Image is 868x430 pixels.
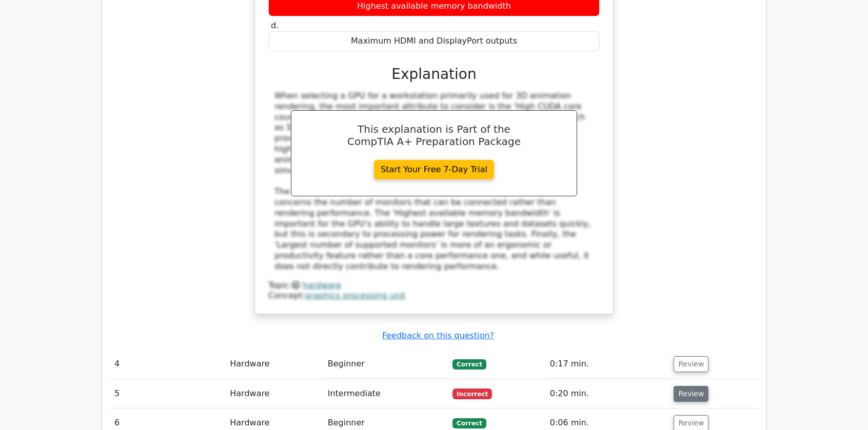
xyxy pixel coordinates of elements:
span: Correct [452,359,486,370]
div: When selecting a GPU for a workstation primarily used for 3D animation rendering, the most import... [274,91,594,272]
td: 0:20 min. [546,379,670,408]
a: hardware [303,280,341,290]
button: Review [674,356,708,372]
div: Concept: [268,291,600,301]
a: graphics processing unit [305,291,406,300]
td: Hardware [226,350,323,379]
td: Beginner [324,350,449,379]
button: Review [674,386,708,402]
div: Topic: [268,280,600,291]
td: 5 [110,379,226,408]
span: Correct [452,418,486,428]
a: Start Your Free 7-Day Trial [374,160,494,179]
span: d. [271,21,279,30]
h3: Explanation [274,66,594,83]
a: Feedback on this question? [382,331,494,340]
span: Incorrect [452,388,492,399]
td: 0:17 min. [546,350,670,379]
td: Intermediate [324,379,449,408]
td: Hardware [226,379,323,408]
td: 4 [110,350,226,379]
div: Maximum HDMI and DisplayPort outputs [268,31,600,51]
